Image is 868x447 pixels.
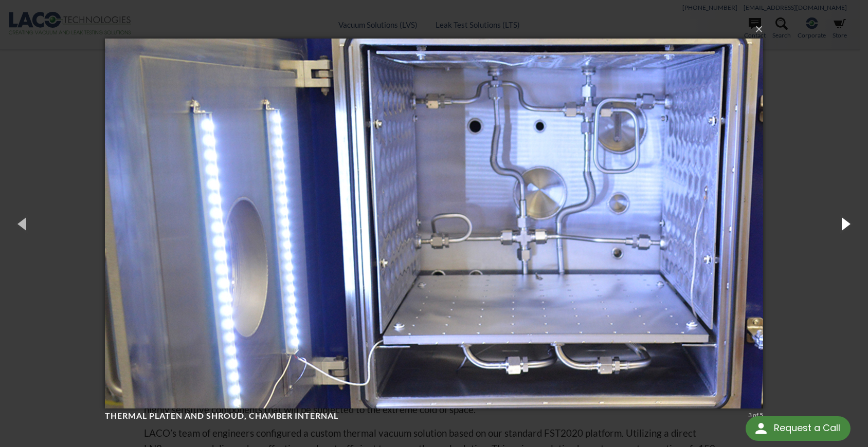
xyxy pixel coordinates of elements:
[105,411,745,421] h4: Thermal Platen and Shroud, chamber internal
[105,18,763,429] img: Thermal Platen and Shroud, chamber internal
[822,195,868,252] button: Next (Right arrow key)
[753,420,769,437] img: round button
[746,416,851,441] div: Request a Call
[108,18,766,41] button: ×
[774,416,840,440] div: Request a Call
